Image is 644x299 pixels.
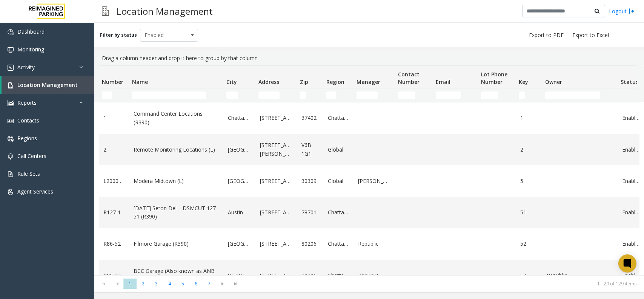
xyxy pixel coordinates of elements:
[17,152,46,160] span: Call Centers
[17,135,37,142] span: Regions
[398,91,415,99] input: Contact Number Filter
[17,188,53,195] span: Agent Services
[260,208,292,217] a: [STREET_ADDRESS]
[436,91,461,99] input: Email Filter
[301,141,319,158] a: V6B 1G1
[301,240,319,248] a: 80206
[134,177,219,185] a: Modera Midtown (L)
[203,279,216,289] span: Page 7
[481,91,498,99] input: Lot Phone Number Filter
[357,78,380,85] span: Manager
[572,31,609,39] span: Export to Excel
[358,271,390,280] a: Republic
[300,91,306,99] input: Zip Filter
[520,240,538,248] a: 52
[228,208,251,217] a: Austin
[520,208,538,217] a: 51
[17,28,45,35] span: Dashboard
[134,204,219,221] a: [DATE] Seton Dell - DSMCUT 127-51 (R390)
[134,267,219,284] a: BCC Garage (Also known as ANB Garage) (R390)
[189,279,203,289] span: Page 6
[113,2,217,20] h3: Location Management
[545,78,562,85] span: Owner
[228,240,251,248] a: [GEOGRAPHIC_DATA]
[94,65,644,275] div: Data table
[8,171,14,177] img: 'icon'
[433,88,478,102] td: Email Filter
[358,177,390,185] a: [PERSON_NAME]
[247,280,636,287] kendo-pager-info: 1 - 20 of 129 items
[103,208,124,217] a: R127-1
[547,271,613,280] a: Republic
[542,88,618,102] td: Owner Filter
[300,78,308,85] span: Zip
[398,71,420,85] span: Contact Number
[17,64,35,71] span: Activity
[260,141,292,158] a: [STREET_ADDRESS][PERSON_NAME]
[123,279,137,289] span: Page 1
[622,208,639,217] a: Enabled
[609,7,635,15] a: Logout
[17,170,40,177] span: Rule Sets
[229,279,242,289] span: Go to the last page
[328,146,349,154] a: Global
[8,118,14,124] img: 'icon'
[323,88,354,102] td: Region Filter
[8,47,14,53] img: 'icon'
[132,91,206,99] input: Name Filter
[134,240,219,248] a: Filmore Garage (R390)
[545,91,600,99] input: Owner Filter
[326,78,344,85] span: Region
[134,146,219,154] a: Remote Monitoring Locations (L)
[622,114,639,122] a: Enabled
[223,88,255,102] td: City Filter
[301,114,319,122] a: 37402
[258,91,280,99] input: Address Filter
[8,82,14,88] img: 'icon'
[103,114,124,122] a: 1
[328,177,349,185] a: Global
[622,177,639,185] a: Enabled
[8,136,14,142] img: 'icon'
[519,91,525,99] input: Key Filter
[8,189,14,195] img: 'icon'
[520,146,538,154] a: 2
[301,271,319,280] a: 80206
[137,279,150,289] span: Page 2
[99,88,129,102] td: Number Filter
[8,29,14,35] img: 'icon'
[129,88,223,102] td: Name Filter
[100,32,137,39] label: Filter by status
[228,114,251,122] a: Chattanooga
[297,88,323,102] td: Zip Filter
[217,281,227,287] span: Go to the next page
[226,91,238,99] input: City Filter
[328,114,349,122] a: Chattanooga
[519,78,528,85] span: Key
[260,271,292,280] a: [STREET_ADDRESS]
[481,71,507,85] span: Lot Phone Number
[150,279,163,289] span: Page 3
[102,91,112,99] input: Number Filter
[622,146,639,154] a: Enabled
[354,88,395,102] td: Manager Filter
[520,114,538,122] a: 1
[103,146,124,154] a: 2
[228,271,251,280] a: [GEOGRAPHIC_DATA]
[326,91,336,99] input: Region Filter
[99,51,639,65] div: Drag a column header and drop it here to group by that column
[520,177,538,185] a: 5
[132,78,148,85] span: Name
[260,114,292,122] a: [STREET_ADDRESS]
[216,279,229,289] span: Go to the next page
[176,279,189,289] span: Page 5
[629,7,635,15] img: logout
[260,240,292,248] a: [STREET_ADDRESS]
[255,88,297,102] td: Address Filter
[526,30,567,40] button: Export to PDF
[260,177,292,185] a: [STREET_ADDRESS]
[228,146,251,154] a: [GEOGRAPHIC_DATA]
[328,271,349,280] a: Chattanooga
[17,46,44,53] span: Monitoring
[228,177,251,185] a: [GEOGRAPHIC_DATA]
